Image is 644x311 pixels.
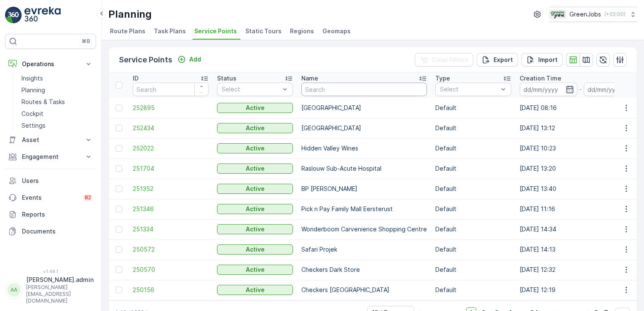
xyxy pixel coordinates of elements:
[133,104,209,112] span: 252895
[110,27,145,35] span: Route Plans
[301,83,427,96] input: Search
[18,84,96,96] a: Planning
[108,8,152,21] p: Planning
[549,10,566,19] img: Green_Jobs_Logo.png
[246,265,265,274] p: Active
[297,260,431,280] td: Checkers Dark Store
[520,83,577,96] input: dd/mm/yyyy
[5,131,96,148] button: Asset
[18,108,96,120] a: Cockpit
[5,223,96,240] a: Documents
[217,265,293,275] button: Active
[115,226,122,233] div: Toggle Row Selected
[115,145,122,152] div: Toggle Row Selected
[297,199,431,219] td: Pick n Pay Family Mall Eersterust
[431,239,515,260] td: Default
[18,96,96,108] a: Routes & Tasks
[115,266,122,273] div: Toggle Row Selected
[115,165,122,172] div: Toggle Row Selected
[415,53,473,67] button: Clear Filters
[246,164,265,173] p: Active
[18,72,96,84] a: Insights
[217,143,293,153] button: Active
[431,158,515,179] td: Default
[217,224,293,234] button: Active
[217,184,293,194] button: Active
[22,193,78,202] p: Events
[297,219,431,239] td: Wonderboom Carvenience Shopping Centre
[246,205,265,213] p: Active
[7,283,21,297] div: AA
[133,205,209,213] a: 251346
[477,53,518,67] button: Export
[5,269,96,274] span: v 1.48.1
[431,260,515,280] td: Default
[24,7,61,24] img: logo_light-DOdMpM7g.png
[246,185,265,193] p: Active
[520,74,561,83] p: Creation Time
[22,227,93,236] p: Documents
[133,245,209,254] a: 250572
[246,286,265,294] p: Active
[22,153,79,161] p: Engagement
[431,199,515,219] td: Default
[440,85,498,94] p: Select
[604,11,625,18] p: ( +02:00 )
[217,244,293,255] button: Active
[301,74,318,83] p: Name
[133,164,209,173] span: 251704
[217,164,293,174] button: Active
[22,60,79,68] p: Operations
[217,204,293,214] button: Active
[246,124,265,132] p: Active
[21,110,43,118] p: Cockpit
[297,280,431,300] td: Checkers [GEOGRAPHIC_DATA]
[431,118,515,138] td: Default
[217,74,236,83] p: Status
[5,189,96,206] a: Events82
[115,125,122,131] div: Toggle Row Selected
[217,285,293,295] button: Active
[174,54,204,64] button: Add
[133,286,209,294] a: 250156
[133,144,209,153] a: 252022
[133,225,209,233] a: 251334
[21,74,43,83] p: Insights
[217,123,293,133] button: Active
[431,138,515,158] td: Default
[549,7,637,22] button: GreenJobs(+02:00)
[22,210,93,219] p: Reports
[133,83,209,96] input: Search
[5,206,96,223] a: Reports
[21,98,65,106] p: Routes & Tasks
[538,56,558,64] p: Import
[82,38,90,45] p: ⌘B
[133,185,209,193] a: 251352
[521,53,563,67] button: Import
[222,85,280,94] p: Select
[297,179,431,199] td: BP [PERSON_NAME]
[494,56,513,64] p: Export
[431,280,515,300] td: Default
[431,219,515,239] td: Default
[194,27,237,35] span: Service Points
[5,276,96,304] button: AA[PERSON_NAME].admin[PERSON_NAME][EMAIL_ADDRESS][DOMAIN_NAME]
[5,56,96,72] button: Operations
[115,287,122,293] div: Toggle Row Selected
[115,246,122,253] div: Toggle Row Selected
[246,245,265,254] p: Active
[297,158,431,179] td: Raslouw Sub-Acute Hospital
[133,74,139,83] p: ID
[297,98,431,118] td: [GEOGRAPHIC_DATA]
[5,172,96,189] a: Users
[22,136,79,144] p: Asset
[297,239,431,260] td: Safari Projek
[245,27,282,35] span: Static Tours
[26,284,94,304] p: [PERSON_NAME][EMAIL_ADDRESS][DOMAIN_NAME]
[297,138,431,158] td: Hidden Valley Wines
[115,105,122,111] div: Toggle Row Selected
